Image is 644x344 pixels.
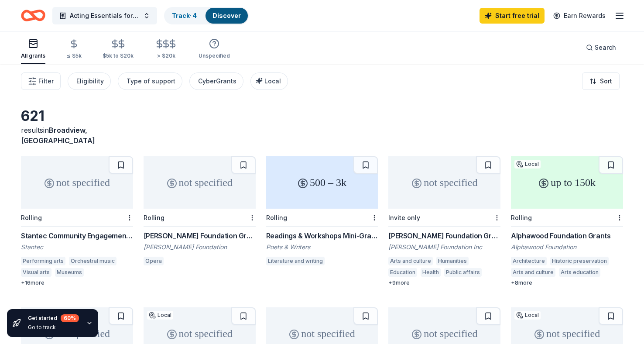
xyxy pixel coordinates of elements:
a: not specifiedRolling[PERSON_NAME] Foundation Grant[PERSON_NAME] FoundationOpera [144,156,256,268]
div: Go to track [28,324,79,331]
div: Local [147,311,173,320]
a: up to 150kLocalRollingAlphawood Foundation GrantsAlphawood FoundationArchitectureHistoric preserv... [511,156,623,286]
a: 500 – 3kRollingReadings & Workshops Mini-GrantsPoets & WritersLiterature and writing [266,156,378,268]
a: not specifiedRollingStantec Community Engagement GrantStantecPerforming artsOrchestral musicVisua... [21,156,133,286]
span: Local [264,77,281,85]
div: Arts education [87,268,129,277]
div: $5k to $20k [103,52,134,59]
div: > $20k [154,52,178,59]
button: All grants [21,35,45,64]
span: Search [595,42,616,53]
button: Search [579,39,623,56]
div: Invite only [388,214,420,221]
div: Opera [144,257,164,265]
div: Readings & Workshops Mini-Grants [266,230,378,241]
div: 500 – 3k [266,156,378,209]
div: Arts education [559,268,600,277]
div: ≤ $5k [66,52,82,59]
button: CyberGrants [189,72,243,90]
div: Architecture [511,257,547,265]
div: Alphawood Foundation Grants [511,230,623,241]
a: Earn Rewards [548,8,611,24]
button: Local [250,72,288,90]
div: [PERSON_NAME] Foundation Inc [388,243,500,251]
div: All grants [21,52,45,59]
span: Filter [38,76,54,86]
div: 621 [21,107,133,125]
div: + 16 more [21,279,133,286]
button: $5k to $20k [103,35,134,64]
div: Visual arts [21,268,51,277]
a: Start free trial [480,8,545,24]
div: Humanities [436,257,469,265]
div: Literature and writing [266,257,325,265]
div: Local [514,311,541,320]
div: + 9 more [388,279,500,286]
a: Track· 4 [172,12,197,19]
div: Get started [28,314,79,322]
div: [PERSON_NAME] Foundation Grant [144,230,256,241]
div: Arts and culture [511,268,555,277]
div: Rolling [21,214,42,221]
div: Eligibility [76,76,104,86]
div: Rolling [511,214,532,221]
button: Eligibility [68,72,111,90]
div: not specified [21,156,133,209]
div: Type of support [127,76,175,86]
button: ≤ $5k [66,35,82,64]
span: Acting Essentials for the Youth [70,10,140,21]
div: CyberGrants [198,76,236,86]
button: > $20k [154,35,178,64]
div: Rolling [266,214,287,221]
button: Filter [21,72,61,90]
div: [PERSON_NAME] Foundation [144,243,256,251]
div: Local [514,160,541,169]
div: Stantec [21,243,133,251]
div: results [21,125,133,146]
div: Historic preservation [550,257,609,265]
div: Rolling [144,214,164,221]
button: Sort [582,72,620,90]
div: up to 150k [511,156,623,209]
div: Stantec Community Engagement Grant [21,230,133,241]
button: Type of support [118,72,182,90]
div: Performing arts [21,257,65,265]
a: Home [21,5,45,26]
div: Poets & Writers [266,243,378,251]
span: in [21,126,95,145]
div: Education [388,268,417,277]
span: Broadview, [GEOGRAPHIC_DATA] [21,126,95,145]
div: not specified [144,156,256,209]
button: Track· 4Discover [164,7,249,24]
button: Acting Essentials for the Youth [52,7,157,24]
div: not specified [388,156,500,209]
div: 60 % [61,314,79,322]
div: Health [421,268,441,277]
div: Arts and culture [388,257,433,265]
a: not specifiedInvite only[PERSON_NAME] Foundation Grant[PERSON_NAME] Foundation IncArts and cultur... [388,156,500,286]
div: Unspecified [199,52,230,59]
div: [PERSON_NAME] Foundation Grant [388,230,500,241]
button: Unspecified [199,35,230,64]
div: Alphawood Foundation [511,243,623,251]
div: + 8 more [511,279,623,286]
a: Discover [212,12,241,19]
div: Public affairs [444,268,482,277]
span: Sort [600,76,612,86]
div: Orchestral music [69,257,116,265]
div: Museums [55,268,84,277]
